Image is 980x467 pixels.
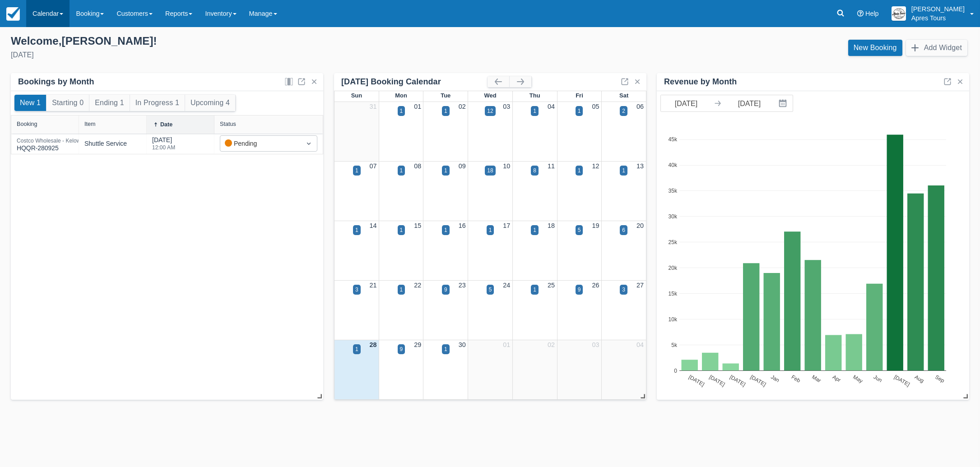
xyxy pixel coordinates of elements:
p: Apres Tours [911,14,965,23]
p: [PERSON_NAME] [911,5,965,14]
button: In Progress 1 [130,95,185,111]
div: 1 [355,226,358,234]
div: 8 [533,166,536,175]
a: 04 [636,341,644,348]
div: 1 [400,226,403,234]
div: 1 [533,226,536,234]
span: Dropdown icon [304,139,313,148]
button: Add Widget [906,40,967,56]
a: 31 [370,103,377,110]
a: 03 [592,341,599,348]
div: 3 [355,286,358,294]
a: 20 [636,222,644,229]
div: 1 [444,345,447,353]
div: 1 [400,107,403,115]
a: 25 [548,282,555,289]
div: 9 [578,286,581,294]
a: 21 [370,282,377,289]
div: 2 [622,107,625,115]
div: 1 [489,226,492,234]
a: 16 [459,222,466,229]
div: 1 [578,107,581,115]
input: End Date [724,95,775,111]
div: Bookings by Month [18,77,94,87]
a: 18 [548,222,555,229]
a: 09 [459,162,466,170]
div: 3 [622,286,625,294]
div: 18 [487,166,493,175]
button: Upcoming 4 [185,95,235,111]
div: Item [84,121,96,127]
a: 02 [459,103,466,110]
div: 1 [444,107,447,115]
a: 14 [370,222,377,229]
span: Thu [529,92,540,99]
a: 29 [414,341,421,348]
a: 27 [636,282,644,289]
div: [DATE] Booking Calendar [341,77,488,87]
a: Costco Wholesale - Kelowna #1578HQQR-280925 [17,142,103,146]
a: 15 [414,222,421,229]
a: 04 [548,103,555,110]
div: 12 [487,107,493,115]
span: Wed [484,92,496,99]
a: 02 [548,341,555,348]
div: HQQR-280925 [17,138,103,153]
a: 01 [503,341,510,348]
div: 1 [622,166,625,175]
a: 19 [592,222,599,229]
div: 1 [533,107,536,115]
div: Date [160,121,172,128]
a: 05 [592,103,599,110]
img: A1 [892,6,906,21]
div: 1 [400,166,403,175]
a: 22 [414,282,421,289]
div: 1 [578,166,581,175]
div: Revenue by Month [664,77,737,87]
a: 08 [414,162,421,170]
div: Status [220,121,236,127]
span: Help [865,10,879,17]
a: 11 [548,162,555,170]
i: Help [857,10,864,17]
div: 5 [489,286,492,294]
img: checkfront-main-nav-mini-logo.png [6,7,20,21]
div: Costco Wholesale - Kelowna #1578 [17,138,103,143]
button: Starting 0 [46,95,89,111]
a: 24 [503,282,510,289]
span: Fri [576,92,583,99]
div: 1 [400,286,403,294]
span: Sat [619,92,628,99]
div: 1 [355,166,358,175]
button: Ending 1 [89,95,129,111]
div: 1 [444,166,447,175]
a: 17 [503,222,510,229]
a: 23 [459,282,466,289]
div: 12:00 AM [152,145,175,150]
div: 5 [578,226,581,234]
div: [DATE] [11,50,483,60]
div: 1 [355,345,358,353]
a: 01 [414,103,421,110]
button: Interact with the calendar and add the check-in date for your trip. [775,95,793,111]
a: 26 [592,282,599,289]
div: 1 [444,226,447,234]
input: Start Date [661,95,711,111]
div: Booking [17,121,37,127]
div: 9 [400,345,403,353]
a: 10 [503,162,510,170]
div: 9 [444,286,447,294]
div: [DATE] [152,135,175,156]
div: 1 [533,286,536,294]
a: 30 [459,341,466,348]
div: Pending [225,139,296,148]
a: 03 [503,103,510,110]
span: Sun [351,92,362,99]
button: New 1 [14,95,46,111]
a: 12 [592,162,599,170]
div: Welcome , [PERSON_NAME] ! [11,34,483,48]
div: Shuttle Service [84,139,127,148]
span: Tue [441,92,451,99]
div: 6 [622,226,625,234]
a: 06 [636,103,644,110]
